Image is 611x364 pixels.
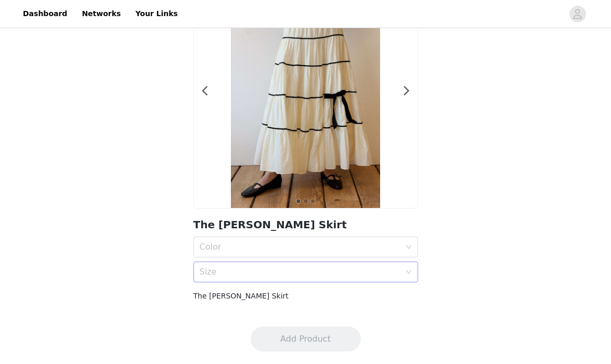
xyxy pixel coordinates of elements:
button: 2 [303,199,308,204]
h4: The [PERSON_NAME] Skirt [193,291,418,302]
a: Networks [75,2,127,25]
a: Dashboard [17,2,73,25]
a: Your Links [129,2,184,25]
h2: The [PERSON_NAME] Skirt [193,217,418,232]
i: icon: down [406,244,412,251]
div: avatar [573,6,582,22]
i: icon: down [406,269,412,276]
button: 3 [310,199,316,204]
button: Add Product [251,327,361,352]
button: 1 [296,199,301,204]
div: Size [200,267,400,277]
div: Color [200,242,400,252]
